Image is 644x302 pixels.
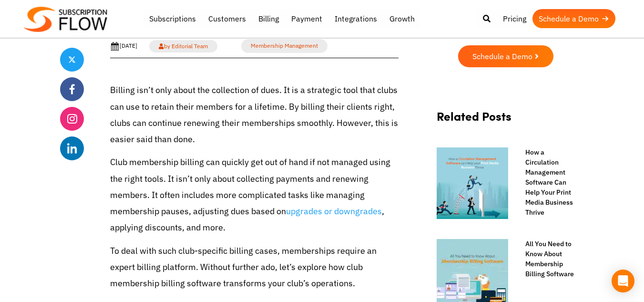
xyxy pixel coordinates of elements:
[497,9,532,28] a: Pricing
[110,42,137,51] div: [DATE]
[110,243,399,292] p: To deal with such club-specific billing cases, memberships require an expert billing platform. Wi...
[241,39,327,53] a: Membership Management
[328,9,383,28] a: Integrations
[437,147,508,219] img: circulation management
[149,40,217,52] a: by Editorial Team
[285,9,328,28] a: Payment
[458,45,553,67] a: Schedule a Demo
[532,9,615,28] a: Schedule a Demo
[516,239,575,279] a: All You Need to Know About Membership Billing Software
[516,147,575,218] a: How a Circulation Management Software Can Help Your Print Media Business Thrive
[110,82,399,147] p: Billing isn’t only about the collection of dues. It is a strategic tool that clubs can use to ret...
[472,52,532,60] span: Schedule a Demo
[143,9,202,28] a: Subscriptions
[612,270,634,292] div: Open Intercom Messenger
[202,9,252,28] a: Customers
[110,154,399,236] p: Club membership billing can quickly get out of hand if not managed using the right tools. It isn’...
[252,9,285,28] a: Billing
[24,7,107,32] img: Subscriptionflow
[286,206,382,217] a: upgrades or downgrades
[383,9,421,28] a: Growth
[437,109,575,133] h2: Related Posts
